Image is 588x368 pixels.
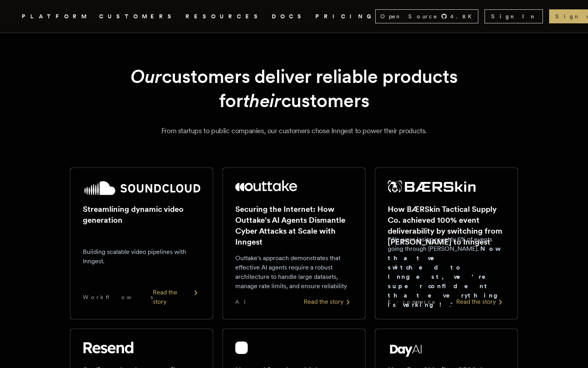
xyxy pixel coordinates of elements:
[272,12,306,21] a: DOCS
[153,288,200,306] div: Read the story
[130,65,162,88] em: Our
[83,247,200,266] p: Building scalable video pipelines with Inngest.
[388,180,476,193] img: BÆRSkin Tactical Supply Co.
[83,180,200,196] img: SoundCloud
[99,12,176,21] a: CUSTOMERS
[388,298,436,306] span: E-commerce
[222,167,366,319] a: Outtake logoSecuring the Internet: How Outtake's AI Agents Dismantle Cyber Attacks at Scale with ...
[83,204,200,225] h2: Streamlining dynamic video generation
[89,64,499,113] h1: customers deliver reliable products for customers
[388,235,505,310] p: "We were losing roughly 6% of events going through [PERSON_NAME]. ."
[235,298,252,306] span: AI
[235,180,297,191] img: Outtake
[388,204,505,247] h2: How BÆRSkin Tactical Supply Co. achieved 100% event deliverability by switching from [PERSON_NAME...
[235,254,353,291] p: Outtake's approach demonstrates that effective AI agents require a robust architecture to handle ...
[375,167,518,319] a: BÆRSkin Tactical Supply Co. logoHow BÆRSkin Tactical Supply Co. achieved 100% event deliverabilit...
[22,12,90,21] button: PLATFORM
[31,125,557,136] p: From startups to public companies, our customers chose Inngest to power their products.
[485,9,543,23] a: Sign In
[243,89,281,112] em: their
[83,342,133,354] img: Resend
[388,245,504,308] strong: Now that we switched to Inngest, we're super confident that everything is working!
[70,167,213,319] a: SoundCloud logoStreamlining dynamic video generationBuilding scalable video pipelines with Innges...
[83,293,153,301] span: Workflows
[235,342,248,354] img: cubic
[456,297,505,306] div: Read the story
[304,297,353,306] div: Read the story
[235,204,353,247] h2: Securing the Internet: How Outtake's AI Agents Dismantle Cyber Attacks at Scale with Inngest
[185,12,262,21] button: RESOURCES
[450,12,476,20] span: 4.8 K
[388,342,424,357] img: Day AI
[315,12,375,21] a: PRICING
[380,12,438,20] span: Open Source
